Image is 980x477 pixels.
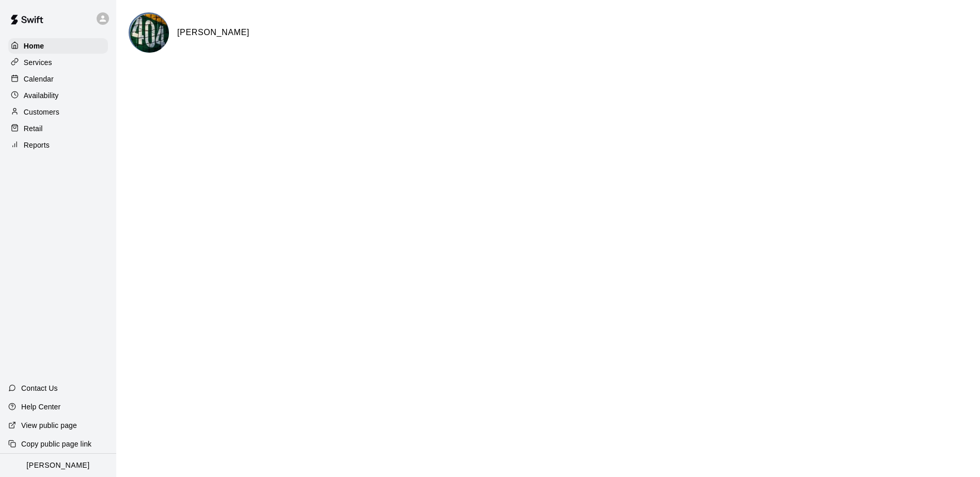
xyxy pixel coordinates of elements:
a: Availability [8,88,108,103]
p: Contact Us [21,383,58,393]
p: Calendar [24,74,54,84]
a: Services [8,55,108,70]
p: Customers [24,107,59,117]
p: Reports [24,140,50,150]
p: Home [24,41,44,51]
p: Copy public page link [21,439,91,449]
a: Retail [8,121,108,136]
p: [PERSON_NAME] [26,460,89,471]
p: Retail [24,123,43,134]
a: Reports [8,137,108,153]
a: Home [8,38,108,54]
a: Customers [8,104,108,120]
p: Help Center [21,402,60,412]
a: Calendar [8,71,108,87]
p: Services [24,57,52,68]
p: Availability [24,90,59,101]
p: View public page [21,420,77,431]
h6: [PERSON_NAME] [177,26,250,39]
img: Clarence logo [130,14,169,53]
